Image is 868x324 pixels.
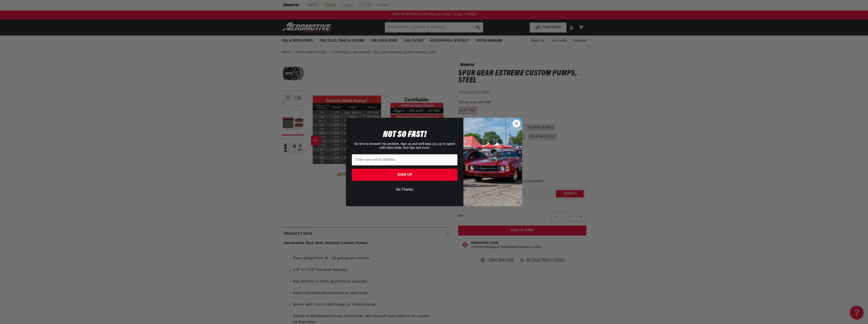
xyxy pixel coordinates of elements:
span: No time to browse? No problem. Sign up and we'll keep you up to speed with latest deals, tech tip... [354,142,455,150]
span: NOT SO FAST! [383,130,427,139]
button: Close dialog [512,120,520,127]
img: 85cdd541-2605-488b-b08c-a5ee7b438a35.jpeg [463,118,522,206]
input: Enter your email address [352,154,458,166]
button: No Thanks [352,185,458,194]
button: SIGN UP [352,169,458,181]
